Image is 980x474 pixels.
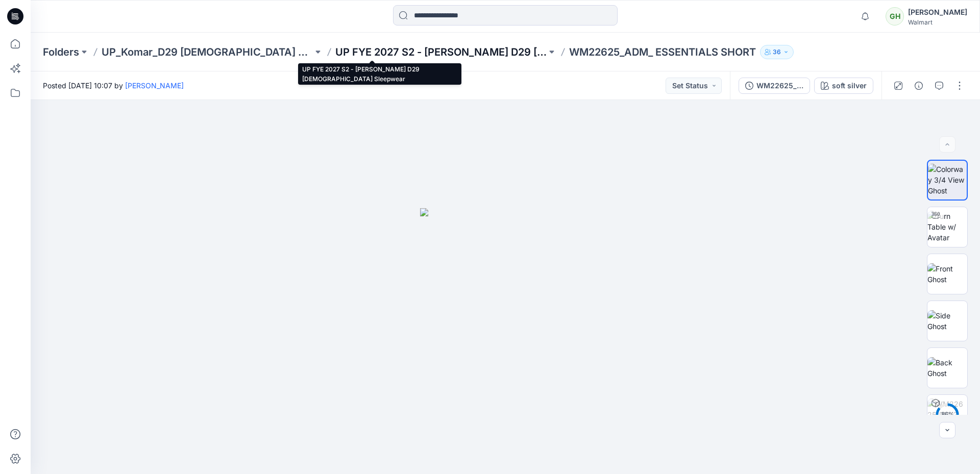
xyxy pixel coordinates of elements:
[335,45,547,59] a: UP FYE 2027 S2 - [PERSON_NAME] D29 [DEMOGRAPHIC_DATA] Sleepwear
[832,80,867,91] div: soft silver
[928,164,967,196] img: Colorway 3/4 View Ghost
[814,78,873,94] button: soft silver
[908,18,967,26] div: Walmart
[43,45,79,59] a: Folders
[927,398,967,431] img: WM22625_REV2 soft silver
[927,357,967,379] img: Back Ghost
[569,45,756,59] p: WM22625_ADM_ ESSENTIALS SHORT
[927,211,967,243] img: Turn Table w/ Avatar
[773,46,781,58] p: 36
[125,81,184,90] a: [PERSON_NAME]
[43,80,184,91] span: Posted [DATE] 10:07 by
[739,78,810,94] button: WM22625_REV2
[927,310,967,332] img: Side Ghost
[760,45,794,59] button: 36
[927,263,967,285] img: Front Ghost
[102,45,313,59] a: UP_Komar_D29 [DEMOGRAPHIC_DATA] Sleep
[908,6,967,18] div: [PERSON_NAME]
[911,78,927,94] button: Details
[756,80,803,91] div: WM22625_REV2
[886,7,904,26] div: GH
[935,410,960,419] div: 86 %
